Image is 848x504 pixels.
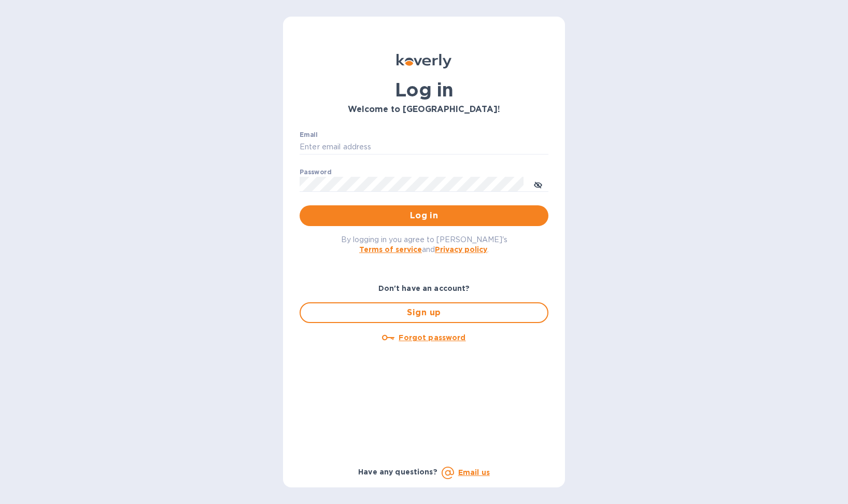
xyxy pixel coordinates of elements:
[359,245,422,254] a: Terms of service
[308,209,540,222] span: Log in
[435,245,487,254] a: Privacy policy
[378,284,470,292] b: Don't have an account?
[300,105,548,115] h3: Welcome to [GEOGRAPHIC_DATA]!
[528,174,548,194] button: toggle password visibility
[358,468,437,476] b: Have any questions?
[300,79,548,101] h1: Log in
[300,169,331,175] label: Password
[341,235,507,254] span: By logging in you agree to [PERSON_NAME]'s and .
[300,205,548,226] button: Log in
[399,333,465,342] u: Forgot password
[309,306,539,319] span: Sign up
[300,139,548,155] input: Enter email address
[397,54,451,68] img: Koverly
[300,302,548,323] button: Sign up
[458,468,490,477] a: Email us
[300,132,318,138] label: Email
